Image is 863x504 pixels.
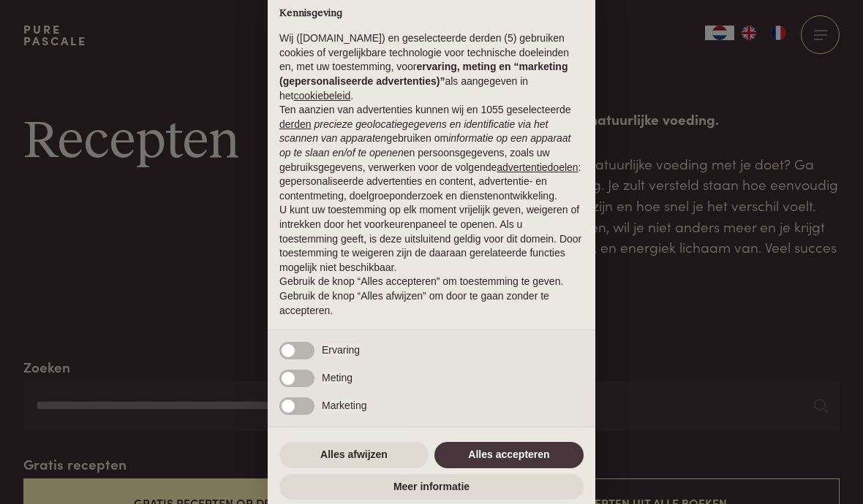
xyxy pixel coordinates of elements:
[279,103,584,203] p: Ten aanzien van advertenties kunnen wij en 1055 geselecteerde gebruiken om en persoonsgegevens, z...
[497,161,578,175] button: advertentiedoelen
[279,7,584,20] h2: Kennisgeving
[279,275,584,318] p: Gebruik de knop “Alles accepteren” om toestemming te geven. Gebruik de knop “Alles afwijzen” om d...
[279,31,584,103] p: Wij ([DOMAIN_NAME]) en geselecteerde derden (5) gebruiken cookies of vergelijkbare technologie vo...
[279,61,568,87] strong: ervaring, meting en “marketing (gepersonaliseerde advertenties)”
[293,90,350,102] a: cookiebeleid
[434,442,584,468] button: Alles accepteren
[279,118,312,132] button: derden
[322,400,366,411] span: Marketing
[279,203,584,275] p: U kunt uw toestemming op elk moment vrijelijk geven, weigeren of intrekken door het voorkeurenpan...
[279,132,571,159] em: informatie op een apparaat op te slaan en/of te openen
[322,372,353,383] span: Meting
[279,118,548,145] em: precieze geolocatiegegevens en identificatie via het scannen van apparaten
[279,442,429,468] button: Alles afwijzen
[279,474,584,500] button: Meer informatie
[322,344,360,356] span: Ervaring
